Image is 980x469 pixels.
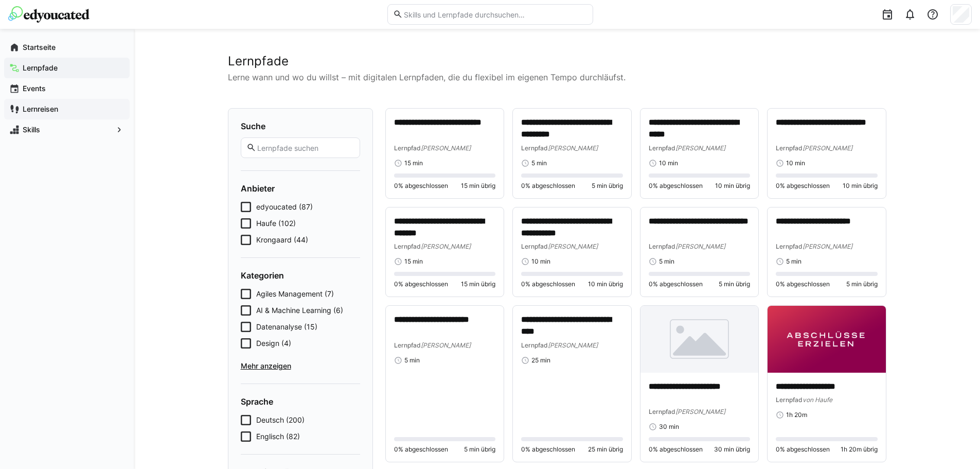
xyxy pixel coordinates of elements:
[256,235,308,245] span: Krongaard (44)
[776,144,803,152] span: Lernpfad
[548,341,598,349] span: [PERSON_NAME]
[548,242,598,250] span: [PERSON_NAME]
[649,144,675,152] span: Lernpfad
[649,408,675,415] span: Lernpfad
[803,242,852,250] span: [PERSON_NAME]
[256,305,343,316] span: AI & Machine Learning (6)
[548,144,598,152] span: [PERSON_NAME]
[649,182,703,190] span: 0% abgeschlossen
[715,182,750,190] span: 10 min übrig
[649,280,703,288] span: 0% abgeschlossen
[659,159,678,167] span: 10 min
[256,431,300,442] span: Englisch (82)
[256,143,354,152] input: Lernpfade suchen
[531,356,550,364] span: 25 min
[521,242,548,250] span: Lernpfad
[256,218,296,229] span: Haufe (102)
[521,280,575,288] span: 0% abgeschlossen
[521,182,575,190] span: 0% abgeschlossen
[531,257,550,266] span: 10 min
[846,280,878,288] span: 5 min übrig
[241,361,360,371] span: Mehr anzeigen
[776,280,830,288] span: 0% abgeschlossen
[394,182,448,190] span: 0% abgeschlossen
[394,341,421,349] span: Lernpfad
[719,280,750,288] span: 5 min übrig
[786,257,801,266] span: 5 min
[776,182,830,190] span: 0% abgeschlossen
[531,159,547,167] span: 5 min
[776,242,803,250] span: Lernpfad
[588,280,623,288] span: 10 min übrig
[256,202,313,212] span: edyoucated (87)
[659,257,674,266] span: 5 min
[464,445,495,454] span: 5 min übrig
[640,306,759,372] img: image
[228,54,886,69] h2: Lernpfade
[675,408,725,415] span: [PERSON_NAME]
[421,242,471,250] span: [PERSON_NAME]
[649,242,675,250] span: Lernpfad
[521,341,548,349] span: Lernpfad
[461,280,495,288] span: 15 min übrig
[521,144,548,152] span: Lernpfad
[592,182,623,190] span: 5 min übrig
[256,415,305,425] span: Deutsch (200)
[241,121,360,131] h4: Suche
[403,10,587,19] input: Skills und Lernpfade durchsuchen…
[241,183,360,194] h4: Anbieter
[786,411,807,419] span: 1h 20m
[461,182,495,190] span: 15 min übrig
[241,270,360,281] h4: Kategorien
[421,144,471,152] span: [PERSON_NAME]
[786,159,805,167] span: 10 min
[394,445,448,454] span: 0% abgeschlossen
[256,338,291,349] span: Design (4)
[803,396,832,404] span: von Haufe
[675,242,725,250] span: [PERSON_NAME]
[394,144,421,152] span: Lernpfad
[421,341,471,349] span: [PERSON_NAME]
[228,71,886,83] p: Lerne wann und wo du willst – mit digitalen Lernpfaden, die du flexibel im eigenen Tempo durchläu...
[256,289,334,299] span: Agiles Management (7)
[803,144,852,152] span: [PERSON_NAME]
[256,322,317,332] span: Datenanalyse (15)
[521,445,575,454] span: 0% abgeschlossen
[841,445,878,454] span: 1h 20m übrig
[404,257,423,266] span: 15 min
[649,445,703,454] span: 0% abgeschlossen
[394,242,421,250] span: Lernpfad
[659,423,679,431] span: 30 min
[776,445,830,454] span: 0% abgeschlossen
[588,445,623,454] span: 25 min übrig
[404,356,420,364] span: 5 min
[404,159,423,167] span: 15 min
[675,144,725,152] span: [PERSON_NAME]
[776,396,803,404] span: Lernpfad
[714,445,750,454] span: 30 min übrig
[843,182,878,190] span: 10 min übrig
[768,306,886,372] img: image
[241,396,360,407] h4: Sprache
[394,280,448,288] span: 0% abgeschlossen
